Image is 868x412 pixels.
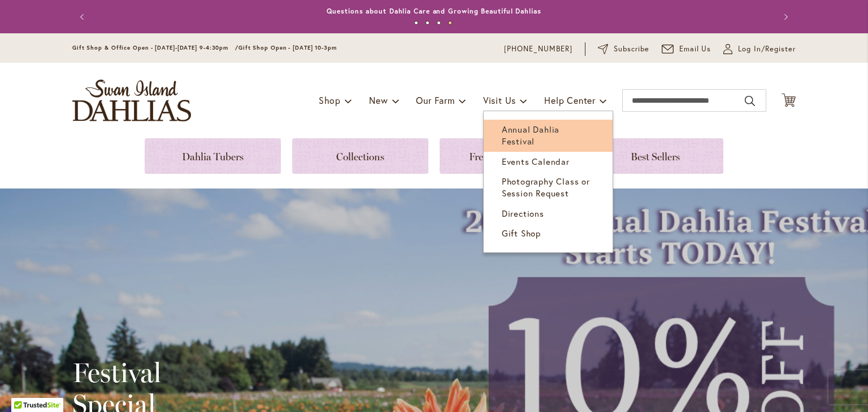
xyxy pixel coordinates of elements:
[662,43,711,55] a: Email Us
[437,21,441,25] button: 3 of 4
[502,124,559,147] span: Annual Dahlia Festival
[502,227,541,239] span: Gift Shop
[544,94,596,106] span: Help Center
[426,21,429,25] button: 2 of 4
[504,43,572,55] a: [PHONE_NUMBER]
[414,21,418,25] button: 1 of 4
[738,43,796,55] span: Log In/Register
[723,43,796,55] a: Log In/Register
[72,44,238,51] span: Gift Shop & Office Open - [DATE]-[DATE] 9-4:30pm /
[502,176,590,199] span: Photography Class or Session Request
[369,94,388,106] span: New
[319,94,341,106] span: Shop
[72,6,95,28] button: Previous
[502,208,544,219] span: Directions
[679,43,711,55] span: Email Us
[773,6,796,28] button: Next
[598,43,649,55] a: Subscribe
[416,94,454,106] span: Our Farm
[502,156,570,167] span: Events Calendar
[72,80,191,121] a: store logo
[483,94,516,106] span: Visit Us
[327,7,541,15] a: Questions about Dahlia Care and Growing Beautiful Dahlias
[448,21,452,25] button: 4 of 4
[238,44,337,51] span: Gift Shop Open - [DATE] 10-3pm
[614,43,649,55] span: Subscribe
